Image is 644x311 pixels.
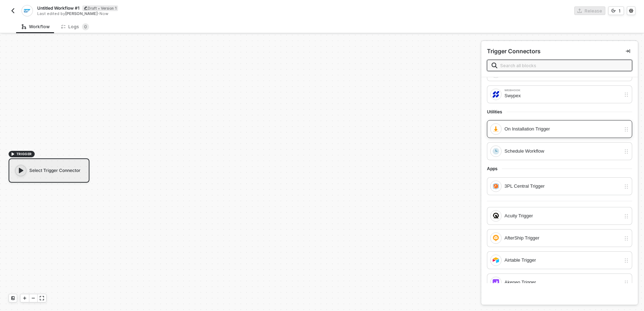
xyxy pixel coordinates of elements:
img: drag [624,184,629,189]
span: Apps [487,166,502,172]
span: icon-settings [629,9,633,13]
span: TRIGGER [16,151,32,157]
div: Acuity Trigger [504,212,621,220]
button: Release [574,6,605,15]
img: integration-icon [24,8,30,14]
img: drag [624,127,629,132]
span: icon-collapse-right [626,49,630,53]
button: 1 [608,6,624,15]
span: icon-play [11,152,15,156]
span: icon-minus [31,296,35,300]
button: back [9,6,17,15]
img: integration-icon [493,126,499,132]
div: Trigger Connectors [487,48,541,55]
span: Untitled Workflow #1 [37,5,79,11]
img: drag [624,149,629,154]
sup: 0 [82,23,89,30]
img: drag [624,280,629,286]
div: Airtable Trigger [504,256,621,264]
div: 1 [619,8,621,14]
img: integration-icon [493,91,499,98]
div: Webhook [504,89,621,92]
div: Draft • Version 1 [82,5,118,11]
span: icon-edit [84,6,88,10]
img: drag [624,213,629,219]
img: back [10,8,16,14]
span: icon-play [18,167,25,174]
img: integration-icon [493,148,499,154]
div: Select Trigger Connector [9,158,89,183]
div: Swypex [504,92,621,100]
img: integration-icon [493,183,499,189]
div: On Installation Trigger [504,125,621,133]
img: drag [624,258,629,263]
img: drag [624,236,629,241]
img: drag [624,92,629,98]
div: Schedule Workflow [504,147,621,155]
div: Logs [61,23,89,30]
div: Akeneo Trigger [504,278,621,286]
input: Search all blocks [500,61,628,69]
img: integration-icon [493,213,499,219]
span: icon-expand [40,296,44,300]
img: integration-icon [493,279,499,286]
div: AfterShip Trigger [504,234,621,242]
img: integration-icon [493,235,499,241]
span: [PERSON_NAME] [65,11,98,16]
img: integration-icon [493,257,499,263]
span: Utilities [487,109,507,115]
img: search [492,63,497,68]
div: 3PL Central Trigger [504,182,621,190]
div: Workflow [22,24,50,30]
div: Last edited by - Now [37,11,321,16]
span: icon-play [23,296,27,300]
span: icon-versioning [611,9,616,13]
